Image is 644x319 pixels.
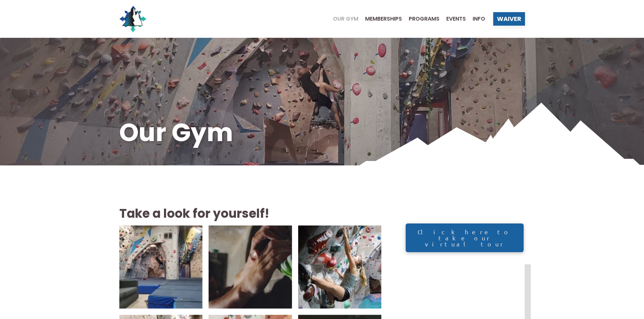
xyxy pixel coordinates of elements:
[326,16,358,22] a: Our Gym
[497,16,521,22] span: Waiver
[413,229,517,247] span: Click here to take our virtual tour
[119,205,382,222] h2: Take a look for yourself!
[493,12,525,26] a: Waiver
[466,16,485,22] a: Info
[473,16,485,22] span: Info
[402,16,439,22] a: Programs
[406,223,523,252] a: Click here to take our virtual tour
[409,16,439,22] span: Programs
[119,5,146,32] img: North Wall Logo
[365,16,402,22] span: Memberships
[446,16,466,22] span: Events
[439,16,466,22] a: Events
[333,16,358,22] span: Our Gym
[358,16,402,22] a: Memberships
